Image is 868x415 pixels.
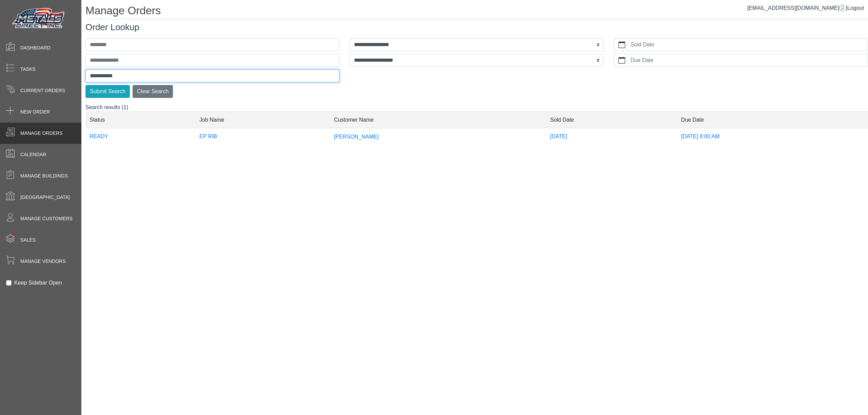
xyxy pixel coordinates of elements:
[85,111,195,128] td: Status
[20,130,62,137] span: Manage Orders
[747,4,864,12] div: |
[629,39,868,51] label: Sold Date
[334,133,379,139] span: [PERSON_NAME]
[85,22,868,33] h3: Order Lookup
[14,279,62,287] label: Keep Sidebar Open
[546,128,677,145] td: [DATE]
[133,85,173,98] button: Clear Search
[195,111,330,128] td: Job Name
[614,39,629,51] button: calendar
[20,172,68,180] span: Manage Buildings
[677,128,868,145] td: [DATE] 8:00 AM
[20,151,46,158] span: Calendar
[20,87,65,94] span: Current Orders
[20,194,70,201] span: [GEOGRAPHIC_DATA]
[85,103,868,150] div: Search results (1)
[195,128,330,145] td: EP RIB
[618,57,625,64] svg: calendar
[20,215,73,222] span: Manage Customers
[85,4,868,19] h1: Manage Orders
[629,54,868,66] label: Due Date
[20,236,36,244] span: Sales
[614,54,629,66] button: calendar
[85,85,130,98] button: Submit Search
[677,111,868,128] td: Due Date
[847,5,864,11] span: Logout
[20,44,51,51] span: Dashboard
[6,223,24,245] span: •
[85,128,195,145] td: READY
[10,6,68,31] img: Metals Direct Inc Logo
[618,41,625,48] svg: calendar
[20,258,66,265] span: Manage Vendors
[20,108,50,116] span: New Order
[546,111,677,128] td: Sold Date
[747,5,846,11] a: [EMAIL_ADDRESS][DOMAIN_NAME]
[20,66,36,73] span: Tasks
[330,111,546,128] td: Customer Name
